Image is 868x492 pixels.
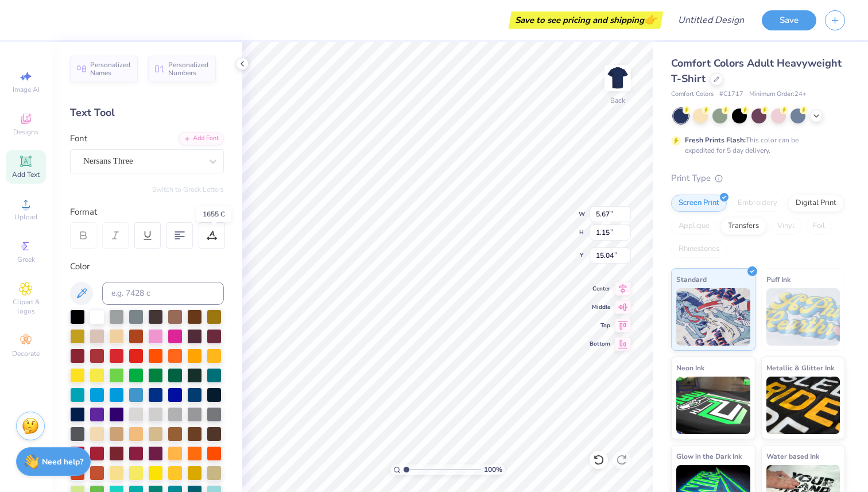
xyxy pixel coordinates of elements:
[70,206,225,219] div: Format
[685,135,826,156] div: This color can be expedited for 5 day delivery.
[766,450,819,462] span: Water based Ink
[6,297,46,316] span: Clipart & logos
[671,90,714,99] span: Comfort Colors
[590,303,610,311] span: Middle
[671,56,842,86] span: Comfort Colors Adult Heavyweight T-Shirt
[12,349,40,358] span: Decorate
[676,273,707,285] span: Standard
[669,9,753,32] input: Untitled Design
[788,195,844,212] div: Digital Print
[676,362,704,374] span: Neon Ink
[484,464,502,475] span: 100 %
[606,67,629,90] img: Back
[766,377,840,434] img: Metallic & Glitter Ink
[676,377,750,434] img: Neon Ink
[671,218,717,235] div: Applique
[770,218,802,235] div: Vinyl
[671,241,727,258] div: Rhinestones
[676,450,742,462] span: Glow in the Dark Ink
[719,90,743,99] span: # C1717
[196,206,231,222] div: 1655 C
[14,212,37,222] span: Upload
[70,105,224,121] div: Text Tool
[13,85,40,94] span: Image AI
[766,362,834,374] span: Metallic & Glitter Ink
[762,10,816,30] button: Save
[152,185,224,194] button: Switch to Greek Letters
[17,255,35,264] span: Greek
[590,285,610,293] span: Center
[766,288,840,346] img: Puff Ink
[644,13,657,26] span: 👉
[179,132,224,145] div: Add Font
[590,340,610,348] span: Bottom
[749,90,807,99] span: Minimum Order: 24 +
[805,218,832,235] div: Foil
[168,61,209,77] span: Personalized Numbers
[720,218,766,235] div: Transfers
[685,135,746,145] strong: Fresh Prints Flash:
[676,288,750,346] img: Standard
[102,282,224,305] input: e.g. 7428 c
[90,61,131,77] span: Personalized Names
[671,195,727,212] div: Screen Print
[70,260,224,273] div: Color
[610,95,625,106] div: Back
[70,132,87,145] label: Font
[590,321,610,330] span: Top
[13,127,38,137] span: Designs
[766,273,790,285] span: Puff Ink
[730,195,785,212] div: Embroidery
[671,172,845,185] div: Print Type
[42,456,83,467] strong: Need help?
[511,11,660,29] div: Save to see pricing and shipping
[12,170,40,179] span: Add Text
